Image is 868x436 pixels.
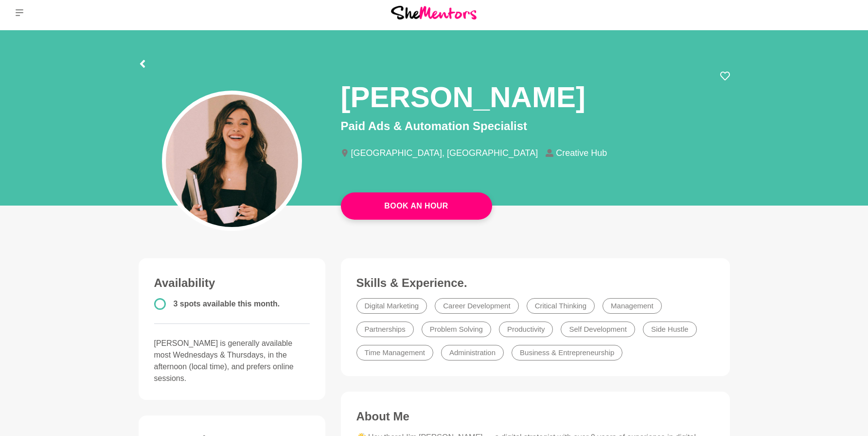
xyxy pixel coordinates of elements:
[356,409,714,424] h3: About Me
[174,300,280,308] span: 3 spots available this month.
[391,6,477,19] img: She Mentors Logo
[154,338,310,384] p: [PERSON_NAME] is generally available most Wednesdays & Thursdays, in the afternoon (local time), ...
[546,149,615,157] li: Creative Hub
[356,276,714,290] h3: Skills & Experience.
[341,149,546,157] li: [GEOGRAPHIC_DATA], [GEOGRAPHIC_DATA]
[341,117,730,135] p: Paid Ads & Automation Specialist
[154,276,310,290] h3: Availability
[833,1,856,24] img: Darby Lyndon
[341,192,492,220] a: Book An Hour
[341,79,585,115] h1: [PERSON_NAME]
